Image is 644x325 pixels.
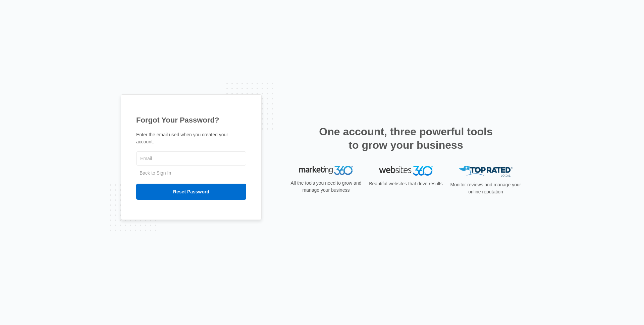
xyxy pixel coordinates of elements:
[136,151,246,166] input: Email
[136,184,246,200] input: Reset Password
[317,125,495,152] h2: One account, three powerful tools to grow your business
[448,181,523,195] p: Monitor reviews and manage your online reputation
[368,180,443,187] p: Beautiful websites that drive results
[136,131,246,145] p: Enter the email used when you created your account.
[459,166,513,177] img: Top Rated Local
[379,166,433,176] img: Websites 360
[288,180,364,194] p: All the tools you need to grow and manage your business
[299,166,353,175] img: Marketing 360
[140,170,171,176] a: Back to Sign In
[136,114,246,126] h1: Forgot Your Password?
